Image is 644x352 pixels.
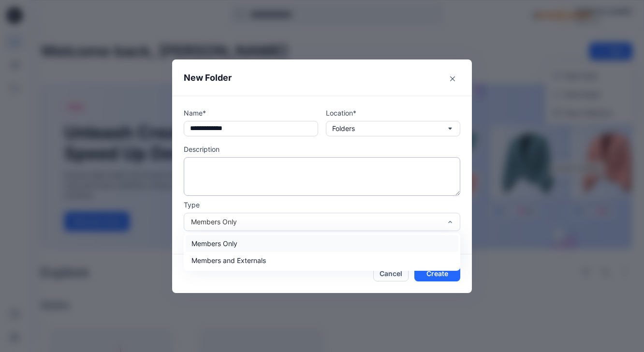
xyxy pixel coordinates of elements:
button: Close [445,71,460,87]
div: Members and Externals [186,252,458,269]
div: Members Only [186,235,458,252]
header: New Folder [172,59,472,96]
p: Members Only : [184,232,234,242]
button: Cancel [373,266,409,281]
p: Type [184,200,460,210]
button: Create [414,266,460,281]
p: Folders [332,123,355,134]
p: Can only include members. [236,232,322,242]
p: Description [184,144,460,154]
button: Folders [326,121,460,136]
p: Location* [326,108,460,118]
p: Name* [184,108,318,118]
div: Members Only [191,217,441,227]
